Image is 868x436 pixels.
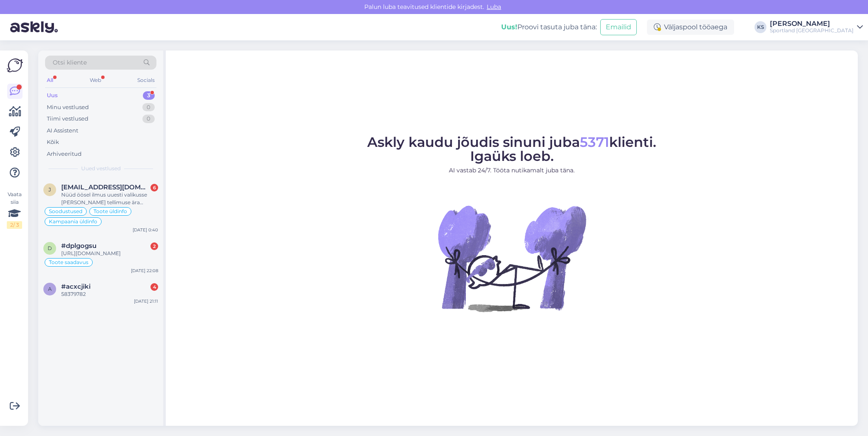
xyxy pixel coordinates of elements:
div: Uus [47,91,58,100]
b: Uus! [501,23,517,31]
div: [PERSON_NAME] [770,20,854,27]
div: Web [88,75,103,86]
div: 58379782 [61,290,158,298]
span: #dplgogsu [61,242,96,250]
div: 0 [142,115,155,123]
span: #acxcjiki [61,283,91,290]
div: Vaata siia [7,191,22,229]
div: 3 [143,91,155,100]
div: Socials [136,75,156,86]
a: [PERSON_NAME]Sportland [GEOGRAPHIC_DATA] [770,20,863,34]
span: Soodustused [49,209,82,214]
div: 2 [150,242,158,250]
button: Emailid [600,19,637,35]
span: Otsi kliente [53,58,87,67]
div: KS [755,21,766,33]
span: Uued vestlused [81,165,121,172]
div: Tiimi vestlused [47,115,88,123]
div: All [45,75,55,86]
span: Toote saadavus [49,260,88,265]
p: AI vastab 24/7. Tööta nutikamalt juba täna. [367,166,656,175]
div: [DATE] 22:08 [131,267,158,274]
div: Nüüd öösel ilmus uuesti valikusse [PERSON_NAME] tellimuse ära vormistada. [61,191,158,206]
div: Arhiveeritud [47,150,82,158]
img: No Chat active [435,182,588,335]
div: [DATE] 21:11 [134,298,158,304]
span: Toote üldinfo [94,209,127,214]
span: 5371 [580,134,609,150]
span: d [48,245,52,251]
div: 0 [142,103,155,112]
span: Kampaania üldinfo [49,219,97,224]
div: Minu vestlused [47,103,89,112]
div: 6 [150,184,158,191]
div: 4 [150,283,158,291]
div: Väljaspool tööaega [647,20,734,35]
div: Proovi tasuta juba täna: [501,22,597,32]
span: a [48,286,52,292]
span: Luba [484,3,504,11]
span: j [48,186,51,193]
span: Askly kaudu jõudis sinuni juba klienti. Igaüks loeb. [367,134,656,164]
div: 2 / 3 [7,221,22,229]
div: [DATE] 0:40 [133,227,158,233]
div: Sportland [GEOGRAPHIC_DATA] [770,27,854,34]
img: Askly Logo [7,57,23,73]
div: [URL][DOMAIN_NAME] [61,250,158,257]
div: Kõik [47,138,59,146]
div: AI Assistent [47,127,78,135]
span: janarkyla@gmail.com [61,183,150,191]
